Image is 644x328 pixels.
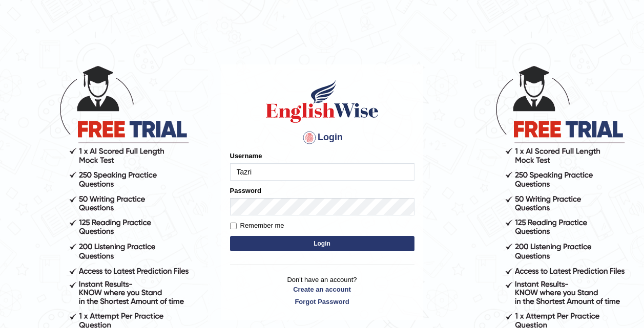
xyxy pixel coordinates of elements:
[230,275,414,307] p: Don't have an account?
[230,236,414,251] button: Login
[230,223,237,229] input: Remember me
[230,129,414,146] h4: Login
[230,297,414,307] a: Forgot Password
[230,186,261,195] label: Password
[230,151,262,161] label: Username
[230,285,414,294] a: Create an account
[264,78,381,124] img: Logo of English Wise sign in for intelligent practice with AI
[230,221,284,231] label: Remember me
